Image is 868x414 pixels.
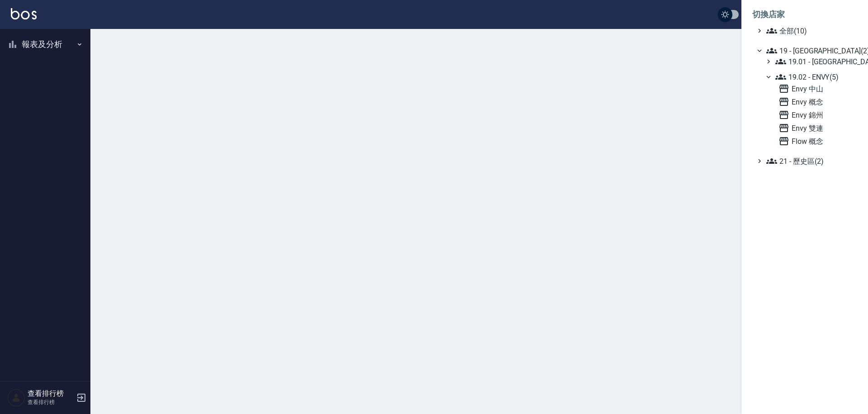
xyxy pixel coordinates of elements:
[778,123,854,133] span: Envy 雙連
[766,156,854,167] span: 21 - 歷史區(2)
[775,56,854,67] span: 19.01 - [GEOGRAPHIC_DATA] (3)
[778,96,854,107] span: Envy 概念
[752,4,857,25] li: 切換店家
[766,45,854,56] span: 19 - [GEOGRAPHIC_DATA](2)
[778,109,854,120] span: Envy 錦州
[778,136,854,147] span: Flow 概念
[775,71,854,82] span: 19.02 - ENVY(5)
[778,83,854,94] span: Envy 中山
[766,25,854,36] span: 全部(10)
